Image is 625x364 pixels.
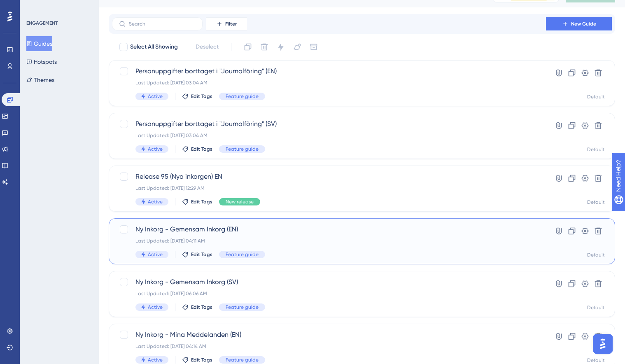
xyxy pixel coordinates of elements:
span: Edit Tags [191,198,212,205]
div: Last Updated: [DATE] 03:04 AM [135,132,522,139]
span: New Guide [571,21,596,27]
div: Last Updated: [DATE] 06:06 AM [135,290,522,297]
div: Last Updated: [DATE] 03:04 AM [135,79,522,86]
span: Ny Inkorg - Gemensam Inkorg (EN) [135,224,522,234]
div: Default [587,304,605,311]
div: ENGAGEMENT [26,20,58,26]
span: Select All Showing [130,42,178,52]
span: Deselect [196,42,219,52]
button: Filter [206,17,247,30]
span: Active [148,93,163,100]
span: Edit Tags [191,304,212,310]
span: New release [226,198,254,205]
span: Personuppgifter borttaget i "Journalföring" (SV) [135,119,522,129]
span: Edit Tags [191,93,212,100]
button: Edit Tags [182,146,212,152]
span: Active [148,146,163,152]
button: Edit Tags [182,251,212,258]
span: Feature guide [226,146,259,152]
span: Active [148,251,163,258]
span: Feature guide [226,93,259,100]
span: Active [148,304,163,310]
button: Themes [26,72,54,87]
button: Edit Tags [182,357,212,363]
div: Default [587,252,605,258]
button: Guides [26,36,52,51]
div: Last Updated: [DATE] 12:29 AM [135,185,522,191]
span: Ny Inkorg - Gemensam Inkorg (SV) [135,277,522,287]
button: Deselect [188,40,226,54]
div: Last Updated: [DATE] 04:11 AM [135,238,522,244]
span: Active [148,357,163,363]
span: Active [148,198,163,205]
span: Feature guide [226,304,259,310]
span: Filter [225,21,237,27]
input: Search [129,21,196,27]
button: Edit Tags [182,198,212,205]
span: Feature guide [226,357,259,363]
span: Ny Inkorg - Mina Meddelanden (EN) [135,330,522,340]
button: Hotspots [26,54,57,69]
button: Edit Tags [182,93,212,100]
span: Release 95 (Nya inkorgen) EN [135,172,522,182]
iframe: UserGuiding AI Assistant Launcher [590,331,615,356]
span: Personuppgifter borttaget i "Journalföring" (EN) [135,66,522,76]
div: Default [587,93,605,100]
div: Default [587,146,605,153]
span: Feature guide [226,251,259,258]
div: Default [587,199,605,205]
button: New Guide [546,17,612,30]
span: Edit Tags [191,251,212,258]
div: Last Updated: [DATE] 04:14 AM [135,343,522,350]
span: Edit Tags [191,146,212,152]
button: Edit Tags [182,304,212,310]
span: Edit Tags [191,357,212,363]
div: Default [587,357,605,364]
span: Need Help? [19,2,51,12]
